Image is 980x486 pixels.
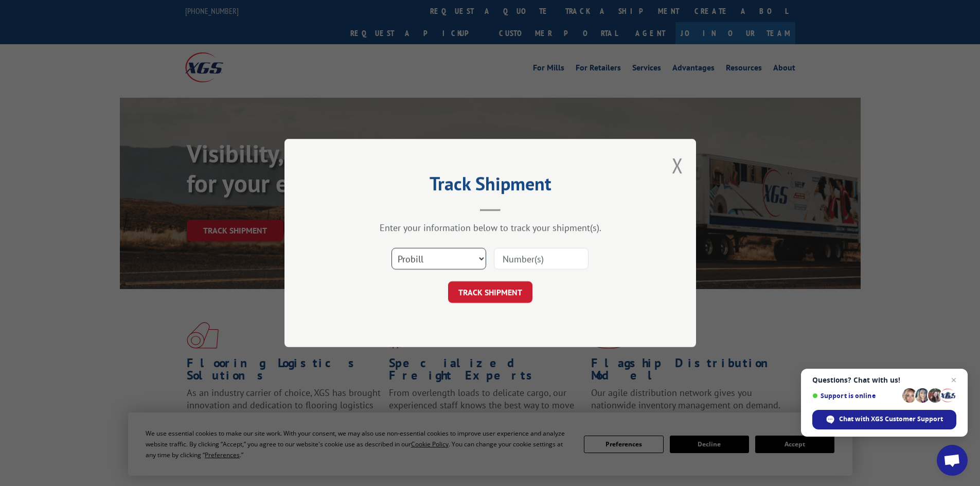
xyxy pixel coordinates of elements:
[937,445,968,476] div: Open chat
[812,392,899,400] span: Support is online
[672,152,683,179] button: Close modal
[812,410,956,429] div: Chat with XGS Customer Support
[336,222,645,233] div: Enter your information below to track your shipment(s).
[812,376,956,384] span: Questions? Chat with us!
[336,176,645,196] h2: Track Shipment
[494,248,589,269] input: Number(s)
[839,415,943,424] span: Chat with XGS Customer Support
[948,374,960,386] span: Close chat
[448,281,532,303] button: TRACK SHIPMENT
